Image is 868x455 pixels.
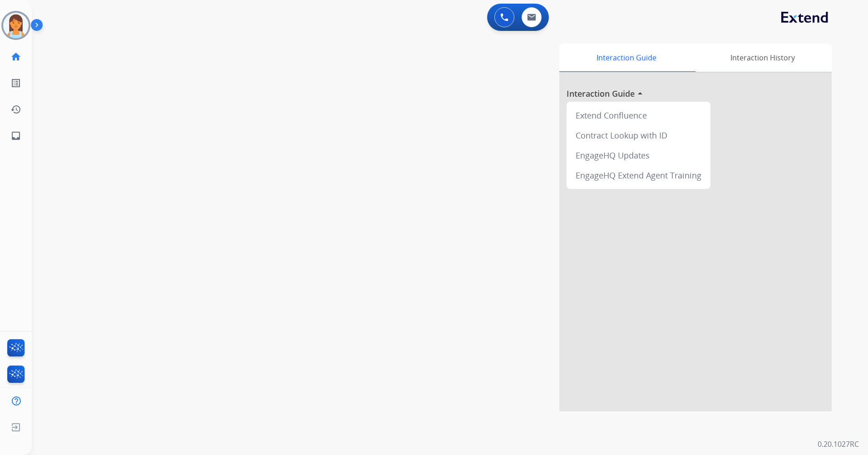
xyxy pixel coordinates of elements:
[10,130,21,141] mat-icon: inbox
[693,44,832,72] div: Interaction History
[559,44,693,72] div: Interaction Guide
[570,125,707,145] div: Contract Lookup with ID
[10,78,21,89] mat-icon: list_alt
[3,13,29,38] img: avatar
[570,105,707,125] div: Extend Confluence
[10,104,21,115] mat-icon: history
[570,165,707,185] div: EngageHQ Extend Agent Training
[570,145,707,165] div: EngageHQ Updates
[818,439,859,450] p: 0.20.1027RC
[10,51,21,62] mat-icon: home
